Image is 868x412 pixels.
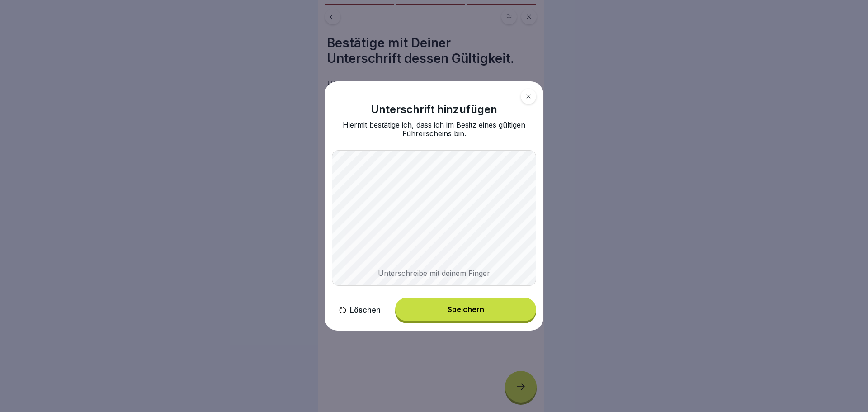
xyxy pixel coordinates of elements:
[448,305,484,313] div: Speichern
[371,103,497,116] h1: Unterschrift hinzufügen
[332,121,536,138] div: Hiermit bestätige ich, dass ich im Besitz eines gültigen Führerscheins bin.
[395,298,536,321] button: Speichern
[332,298,388,323] button: Löschen
[340,265,528,278] div: Unterschreibe mit deinem Finger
